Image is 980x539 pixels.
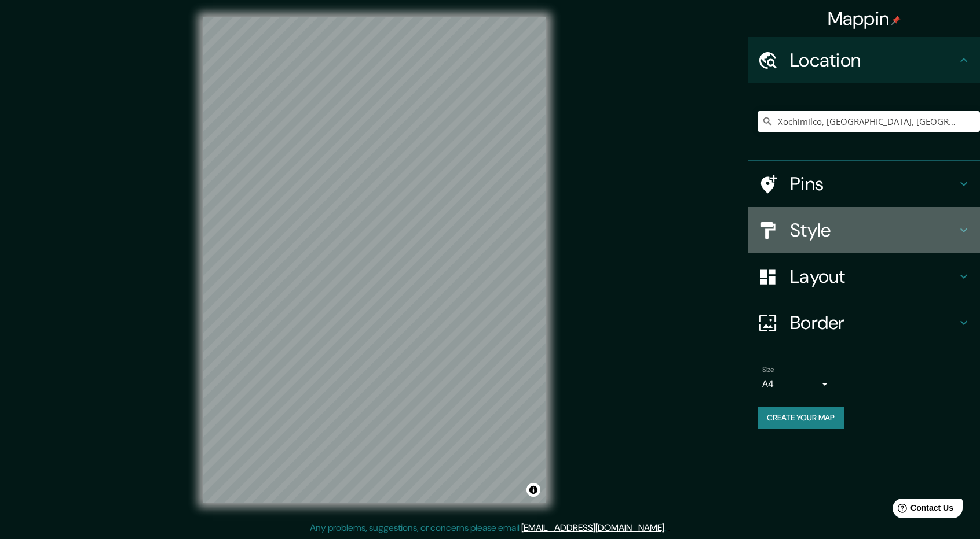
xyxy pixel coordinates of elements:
[891,16,901,25] img: pin-icon.png
[758,111,980,132] input: Pick your city or area
[668,521,670,535] div: .
[748,253,980,300] div: Layout
[748,161,980,207] div: Pins
[758,407,844,429] button: Create your map
[790,219,957,242] h4: Style
[877,494,967,526] iframe: Help widget launcher
[521,522,664,534] a: [EMAIL_ADDRESS][DOMAIN_NAME]
[762,375,832,393] div: A4
[748,207,980,253] div: Style
[828,7,901,30] h4: Mappin
[762,365,774,375] label: Size
[790,49,957,72] h4: Location
[203,17,546,503] canvas: Map
[748,37,980,83] div: Location
[790,172,957,195] h4: Pins
[310,521,666,535] p: Any problems, suggestions, or concerns please email .
[790,265,957,288] h4: Layout
[748,300,980,346] div: Border
[666,521,668,535] div: .
[526,483,540,497] button: Toggle attribution
[790,311,957,334] h4: Border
